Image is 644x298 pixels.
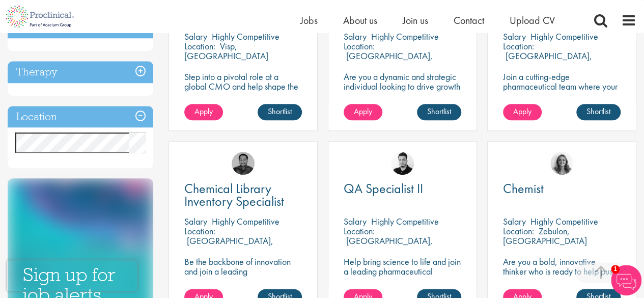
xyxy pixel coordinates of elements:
p: Zebulon, [GEOGRAPHIC_DATA] [503,225,587,247]
a: Shortlist [258,104,302,120]
a: Contact [454,14,484,27]
span: Apply [354,106,372,117]
a: Join us [403,14,428,27]
span: Apply [194,106,213,117]
a: Shortlist [576,104,621,120]
span: Salary [184,31,207,42]
p: [GEOGRAPHIC_DATA], [GEOGRAPHIC_DATA] [184,235,273,256]
h3: Location [8,106,153,128]
img: Anderson Maldonado [391,152,414,175]
a: Chemist [503,182,621,195]
span: Location: [344,40,375,52]
p: Highly Competitive [371,31,439,42]
p: Step into a pivotal role at a global CMO and help shape the future of healthcare manufacturing. [184,72,302,111]
p: [GEOGRAPHIC_DATA], [GEOGRAPHIC_DATA] [344,50,433,71]
a: Jobs [300,14,318,27]
p: [GEOGRAPHIC_DATA], [GEOGRAPHIC_DATA] [503,50,592,71]
a: About us [343,14,377,27]
a: Upload CV [510,14,555,27]
p: [GEOGRAPHIC_DATA], [GEOGRAPHIC_DATA] [344,235,433,256]
a: Apply [344,104,382,120]
span: Salary [344,31,367,42]
iframe: reCAPTCHA [7,260,137,291]
img: Jackie Cerchio [550,152,573,175]
span: Chemist [503,180,544,197]
a: Apply [184,104,223,120]
p: Highly Competitive [212,215,279,227]
span: QA Specialist II [344,180,423,197]
a: Apply [503,104,542,120]
h3: Therapy [8,61,153,83]
a: Shortlist [417,104,461,120]
a: Chemical Library Inventory Specialist [184,182,302,208]
span: Chemical Library Inventory Specialist [184,180,284,210]
span: Location: [184,40,215,52]
p: Highly Competitive [212,31,279,42]
span: Location: [184,225,215,237]
span: Location: [503,225,534,237]
span: Salary [344,215,367,227]
span: Salary [184,215,207,227]
p: Highly Competitive [530,31,598,42]
span: Location: [344,225,375,237]
span: Location: [503,40,534,52]
p: Join a cutting-edge pharmaceutical team where your precision and passion for quality will help sh... [503,72,621,120]
img: Mike Raletz [232,152,255,175]
p: Highly Competitive [371,215,439,227]
p: Are you a dynamic and strategic individual looking to drive growth and build lasting partnerships... [344,72,461,111]
p: Highly Competitive [530,215,598,227]
span: Salary [503,31,526,42]
span: Salary [503,215,526,227]
img: Chatbot [611,265,641,295]
a: QA Specialist II [344,182,461,195]
span: 1 [611,265,620,274]
p: Visp, [GEOGRAPHIC_DATA] [184,40,268,62]
span: Apply [513,106,531,117]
